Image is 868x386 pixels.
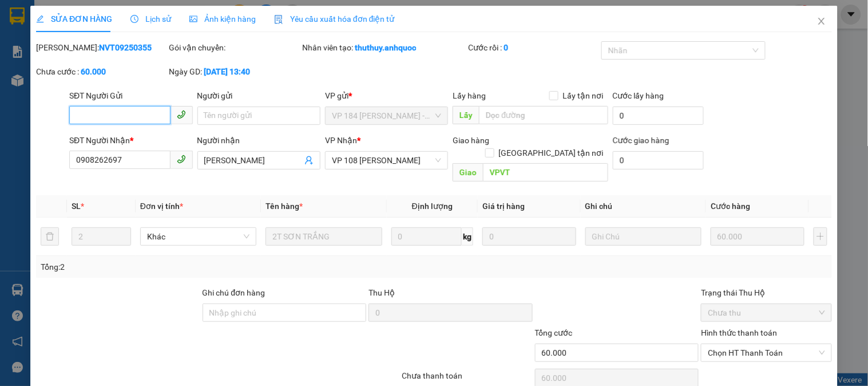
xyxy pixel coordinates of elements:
input: Dọc đường [483,163,608,182]
b: [DATE] 13:40 [204,67,251,76]
span: Định lượng [412,202,453,211]
span: Khác [147,228,249,245]
span: edit [36,15,44,23]
span: VP 108 Lê Hồng Phong - Vũng Tàu [332,152,441,169]
span: Yêu cầu xuất hóa đơn điện tử [274,14,395,23]
input: Ghi chú đơn hàng [203,304,367,322]
span: SỬA ĐƠN HÀNG [36,14,112,23]
b: 60.000 [81,67,106,76]
span: phone [177,110,186,119]
b: 0 [504,43,509,52]
div: Cước rồi : [469,41,599,54]
div: Tổng: 2 [41,261,336,273]
div: SĐT Người Nhận [69,134,192,147]
input: Cước lấy hàng [613,107,704,125]
div: SĐT Người Gửi [69,89,192,102]
input: VD: Bàn, Ghế [265,227,382,246]
span: Giao [453,163,483,182]
label: Ghi chú đơn hàng [203,288,265,297]
input: Cước giao hàng [613,151,704,170]
div: Trạng thái Thu Hộ [701,286,831,299]
div: VP gửi [325,89,448,102]
label: Hình thức thanh toán [701,328,777,337]
span: Lấy tận nơi [558,89,608,102]
img: icon [274,15,283,24]
button: delete [41,227,59,246]
input: 0 [711,227,804,246]
input: Dọc đường [479,106,608,124]
div: Nhân viên tạo: [302,41,466,54]
div: Chưa cước : [36,65,167,78]
div: Gói vận chuyển: [169,41,300,54]
span: Chọn HT Thanh Toán [708,344,825,361]
span: Giao hàng [453,136,490,145]
div: [PERSON_NAME]: [36,41,167,54]
label: Cước giao hàng [613,136,669,145]
input: 0 [482,227,576,246]
div: Người gửi [197,89,320,102]
span: Chưa thu [708,304,825,321]
span: Lịch sử [130,14,171,23]
span: Lấy [453,106,479,124]
span: VP Nhận [325,136,357,145]
span: VP 184 Nguyễn Văn Trỗi - HCM [332,107,441,124]
span: picture [189,15,197,23]
span: close [817,17,826,26]
span: kg [462,227,473,246]
span: phone [177,155,186,164]
span: Cước hàng [711,202,750,211]
span: clock-circle [130,15,138,23]
span: Tổng cước [535,328,573,337]
span: SL [72,202,81,211]
span: Thu Hộ [368,288,395,297]
span: Giá trị hàng [482,202,525,211]
span: user-add [304,156,314,165]
button: plus [814,227,827,246]
span: Tên hàng [265,202,303,211]
label: Cước lấy hàng [613,91,664,100]
th: Ghi chú [581,195,706,218]
span: Đơn vị tính [140,202,183,211]
button: Close [806,6,838,38]
b: thuthuy.anhquoc [355,43,416,52]
span: Ảnh kiện hàng [189,14,256,23]
div: Người nhận [197,134,320,147]
span: Lấy hàng [453,91,486,100]
div: Ngày GD: [169,65,300,78]
b: NVT09250355 [99,43,152,52]
span: [GEOGRAPHIC_DATA] tận nơi [494,147,608,159]
input: Ghi Chú [585,227,701,246]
